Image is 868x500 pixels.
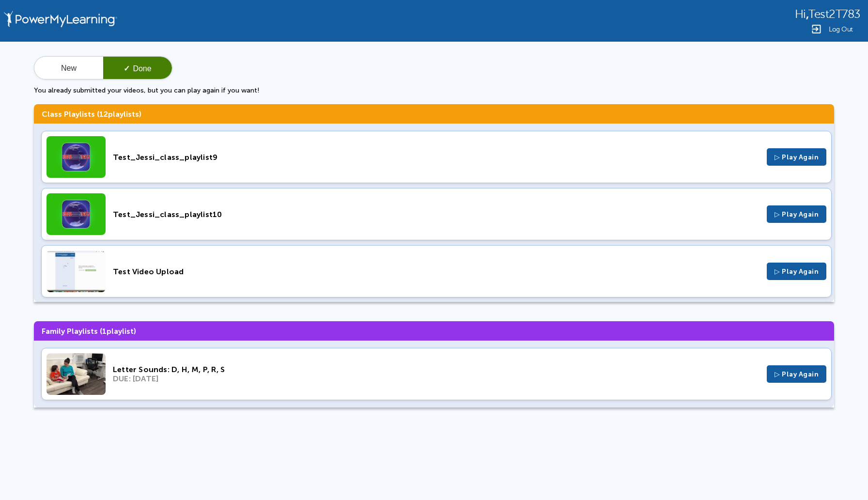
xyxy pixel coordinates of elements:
img: Thumbnail [46,193,106,235]
img: Thumbnail [46,353,106,395]
span: ▷ Play Again [775,210,819,219]
div: DUE: [DATE] [113,374,759,383]
img: Thumbnail [46,136,106,178]
span: Hi [795,8,806,21]
iframe: Chat [827,456,861,493]
button: ▷ Play Again [767,148,826,166]
span: ▷ Play Again [775,267,819,276]
div: Letter Sounds: D, H, M, P, R, S [113,365,759,374]
p: You already submitted your videos, but you can play again if you want! [34,86,834,94]
span: ▷ Play Again [775,370,819,378]
div: , [795,7,860,21]
span: Test2T783 [808,8,860,21]
img: Logout Icon [810,23,822,35]
span: 1 [102,327,107,336]
h3: Family Playlists ( playlist) [34,321,834,341]
h3: Class Playlists ( playlists) [34,104,834,124]
span: Log Out [829,26,853,33]
span: ▷ Play Again [775,153,819,161]
img: Thumbnail [46,250,106,292]
button: ✓Done [103,57,172,80]
span: 12 [99,109,108,119]
div: Test Video Upload [113,267,759,276]
button: ▷ Play Again [767,263,826,280]
span: ✓ [124,64,130,73]
div: Test_Jessi_class_playlist10 [113,210,759,219]
button: ▷ Play Again [767,205,826,223]
button: ▷ Play Again [767,365,826,383]
button: New [34,57,103,80]
div: Test_Jessi_class_playlist9 [113,153,759,162]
